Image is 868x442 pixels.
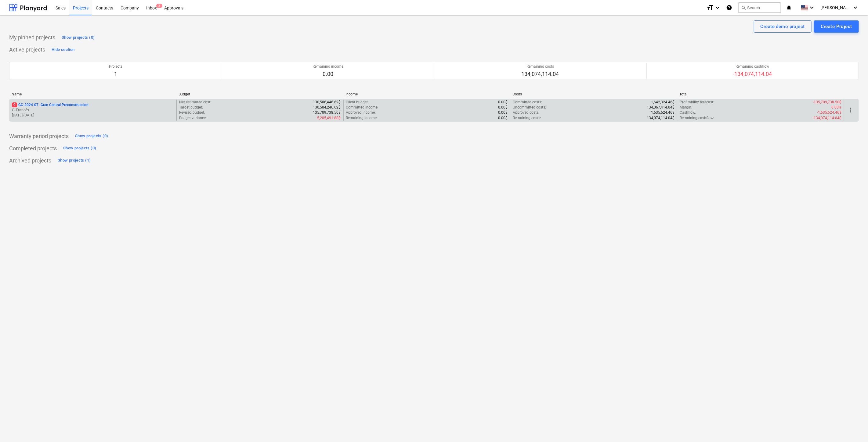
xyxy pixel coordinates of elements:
div: Show projects (0) [75,133,108,140]
div: Show projects (1) [58,157,91,164]
p: 130,506,446.62$ [313,100,341,105]
p: Remaining cashflow [733,64,772,69]
p: [DATE] - [DATE] [12,113,174,118]
button: Search [738,2,781,13]
p: GC-2024-07 - Gran Central Preconstruccion [12,102,89,108]
p: Remaining income : [346,116,378,121]
p: Committed costs : [513,100,542,105]
button: Create demo project [754,20,812,33]
p: Completed projects [9,145,57,152]
p: 1 [109,70,122,78]
div: Show projects (0) [62,34,95,41]
p: 130,504,246.62$ [313,105,341,110]
i: keyboard_arrow_down [808,4,816,11]
i: format_size [707,4,714,11]
i: Knowledge base [726,4,732,11]
button: Hide section [50,45,76,55]
div: 9GC-2024-07 -Gran Central PreconstruccionÓ. Francés[DATE]-[DATE] [12,102,174,118]
p: 134,067,414.04$ [647,105,675,110]
div: Costs [513,92,675,96]
div: Show projects (0) [63,145,96,152]
button: Show projects (0) [62,144,98,153]
p: 0.00$ [498,100,508,105]
p: Margin : [680,105,692,110]
div: Income [345,92,508,96]
p: -135,709,738.50$ [813,100,841,105]
button: Show projects (0) [60,33,96,42]
p: 0.00 [313,70,343,78]
p: -134,074,114.04$ [813,116,841,121]
p: Active projects [9,46,45,53]
p: 135,709,738.50$ [313,110,341,115]
p: Approved costs : [513,110,539,115]
p: -134,074,114.04 [733,70,772,78]
p: Remaining cashflow : [680,116,714,121]
p: Projects [109,64,122,69]
p: -5,205,491.88$ [316,116,341,121]
span: 2 [156,4,162,8]
p: 0.00$ [498,110,508,115]
p: Revised budget : [179,110,205,115]
p: Approved income : [346,110,376,115]
p: 1,642,324.46$ [651,100,675,105]
p: Warranty period projects [9,133,69,140]
span: search [741,5,746,10]
div: Widget de chat [837,413,868,442]
iframe: Chat Widget [837,413,868,442]
div: Create demo project [761,23,805,30]
div: Name [12,92,174,96]
p: Target budget : [179,105,203,110]
p: 1,635,624.46$ [651,110,675,115]
p: -1,635,624.46$ [817,110,841,115]
p: Ó. Francés [12,108,174,113]
button: Create Project [814,20,859,33]
p: Cashflow : [680,110,696,115]
div: Total [680,92,842,96]
p: Archived projects [9,157,51,164]
i: keyboard_arrow_down [852,4,859,11]
div: Budget [179,92,341,96]
button: Show projects (1) [56,156,92,166]
p: 134,074,114.04 [522,70,559,78]
span: 9 [12,102,17,107]
p: Client budget : [346,100,369,105]
i: notifications [786,4,792,11]
p: Committed income : [346,105,379,110]
p: 0.00% [831,105,841,110]
i: keyboard_arrow_down [714,4,721,11]
span: [PERSON_NAME] [820,5,851,10]
p: 0.00$ [498,105,508,110]
p: 134,074,114.04$ [647,116,675,121]
p: Uncommitted costs : [513,105,546,110]
p: Net estimated cost : [179,100,211,105]
p: Remaining income [313,64,343,69]
div: Create Project [821,23,852,30]
p: Remaining costs : [513,116,541,121]
p: My pinned projects [9,34,55,41]
button: Show projects (0) [74,131,110,141]
span: more_vert [847,106,854,114]
p: Remaining costs [522,64,559,69]
p: 0.00$ [498,116,508,121]
p: Profitability forecast : [680,100,714,105]
div: Hide section [52,46,74,53]
p: Budget variance : [179,116,207,121]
